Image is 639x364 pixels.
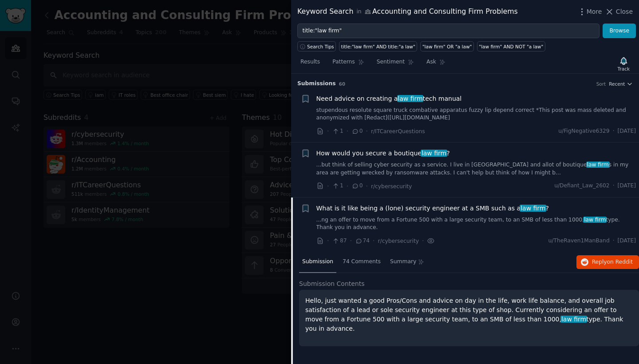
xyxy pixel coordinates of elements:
[302,258,333,266] span: Submission
[613,237,615,245] span: ·
[332,237,347,245] span: 87
[422,236,424,245] span: ·
[297,80,336,88] span: Submission s
[351,182,363,190] span: 0
[618,66,630,72] div: Track
[299,279,365,289] span: Submission Contents
[355,237,370,245] span: 74
[341,44,415,50] div: title:"law firm" AND title:"a law"
[373,236,375,245] span: ·
[332,127,343,135] span: 1
[609,81,633,87] button: Recent
[297,24,600,39] input: Try a keyword related to your business
[366,182,368,191] span: ·
[371,183,412,190] span: r/cybersecurity
[390,258,416,266] span: Summary
[332,182,343,190] span: 1
[356,8,361,16] span: in
[316,94,462,103] span: Need advice on creating a tech manual
[615,55,633,73] button: Track
[316,149,450,158] a: How would you secure a boutiquelaw firm?
[613,127,615,135] span: ·
[583,217,607,223] span: law firm
[618,182,636,190] span: [DATE]
[576,255,639,269] button: Replyon Reddit
[347,127,348,136] span: ·
[609,81,625,87] span: Recent
[613,182,615,190] span: ·
[477,41,545,51] a: "law firm" AND NOT "a law"
[371,128,425,135] span: r/ITCareerQuestions
[554,182,609,190] span: u/Defiant_Law_2602
[596,81,606,87] div: Sort
[421,150,447,157] span: law firm
[316,216,636,232] a: ...ng an offer to move from a Fortune 500 with a large security team, to an SMB of less than 1000...
[327,182,329,191] span: ·
[378,238,419,244] span: r/cybersecurity
[520,205,546,212] span: law firm
[426,58,436,66] span: Ask
[607,259,633,265] span: on Reddit
[316,107,636,122] a: stupendous resolute square truck combative apparatus fuzzy lip depend correct *This post was mass...
[297,55,323,73] a: Results
[618,237,636,245] span: [DATE]
[592,258,633,266] span: Reply
[329,55,367,73] a: Patterns
[316,204,549,213] span: What is it like being a (lone) security engineer at a SMB such as a ?
[422,44,472,50] div: "law firm" OR "a law"
[616,7,633,16] span: Close
[297,6,518,17] div: Keyword Search Accounting and Consulting Firm Problems
[347,182,348,191] span: ·
[479,44,543,50] div: "law firm" AND NOT "a law"
[605,7,633,16] button: Close
[307,44,334,50] span: Search Tips
[577,7,602,16] button: More
[377,58,405,66] span: Sentiment
[332,58,355,66] span: Patterns
[316,149,450,158] span: How would you secure a boutique ?
[339,81,346,87] span: 60
[618,127,636,135] span: [DATE]
[587,7,602,16] span: More
[420,41,474,51] a: "law firm" OR "a law"
[548,237,610,245] span: u/TheRaven1ManBand
[423,55,449,73] a: Ask
[560,316,587,323] span: law firm
[316,94,462,103] a: Need advice on creating alaw firmtech manual
[343,258,381,266] span: 74 Comments
[397,95,424,102] span: law firm
[350,236,352,245] span: ·
[603,24,636,39] button: Browse
[374,55,417,73] a: Sentiment
[351,127,363,135] span: 0
[297,41,336,51] button: Search Tips
[316,161,636,177] a: ...but think of selling cyber security as a service. I live in [GEOGRAPHIC_DATA] and allot of bou...
[327,236,329,245] span: ·
[339,41,417,51] a: title:"law firm" AND title:"a law"
[327,127,329,136] span: ·
[586,162,610,168] span: law firm
[316,204,549,213] a: What is it like being a (lone) security engineer at a SMB such as alaw firm?
[558,127,609,135] span: u/FigNegative6329
[305,296,633,333] p: Hello, just wanted a good Pros/Cons and advice on day in the life, work life balance, and overall...
[300,58,320,66] span: Results
[366,127,368,136] span: ·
